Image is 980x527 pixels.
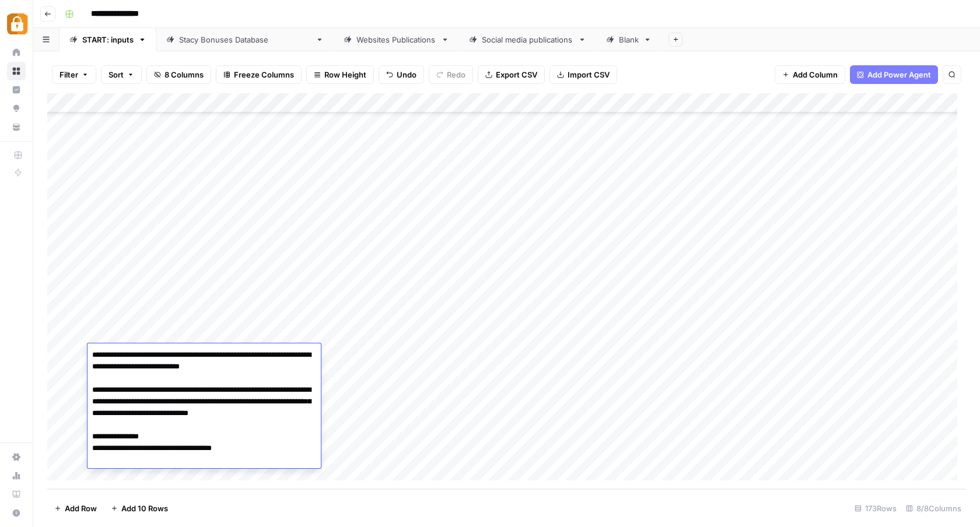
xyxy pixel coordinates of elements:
[104,499,175,518] button: Add 10 Rows
[568,69,610,80] span: Import CSV
[379,65,424,84] button: Undo
[60,69,78,80] span: Filter
[7,466,26,485] a: Usage
[7,13,28,34] img: Adzz Logo
[7,99,26,118] a: Opportunities
[121,503,168,514] span: Add 10 Rows
[146,65,211,84] button: 8 Columns
[459,28,596,51] a: Social media publications
[82,34,134,45] div: START: inputs
[496,69,537,80] span: Export CSV
[549,65,617,84] button: Import CSV
[7,62,26,80] a: Browse
[101,65,142,84] button: Sort
[164,69,204,80] span: 8 Columns
[216,65,302,84] button: Freeze Columns
[179,34,311,45] div: [PERSON_NAME] Bonuses Database
[87,347,321,515] textarea: To enrich screen reader interactions, please activate Accessibility in Grammarly extension settings
[7,118,26,136] a: Your Data
[901,499,966,518] div: 8/8 Columns
[619,34,639,45] div: Blank
[429,65,473,84] button: Redo
[324,69,366,80] span: Row Height
[850,65,938,84] button: Add Power Agent
[482,34,573,45] div: Social media publications
[7,504,26,522] button: Help + Support
[334,28,459,51] a: Websites Publications
[108,69,124,80] span: Sort
[397,69,416,80] span: Undo
[447,69,466,80] span: Redo
[7,43,26,62] a: Home
[7,80,26,99] a: Insights
[52,65,96,84] button: Filter
[867,69,931,80] span: Add Power Agent
[306,65,374,84] button: Row Height
[234,69,294,80] span: Freeze Columns
[7,448,26,466] a: Settings
[478,65,545,84] button: Export CSV
[793,69,838,80] span: Add Column
[47,499,104,518] button: Add Row
[65,503,97,514] span: Add Row
[7,485,26,504] a: Learning Hub
[596,28,661,51] a: Blank
[60,28,156,51] a: START: inputs
[850,499,901,518] div: 173 Rows
[775,65,845,84] button: Add Column
[156,28,334,51] a: [PERSON_NAME] Bonuses Database
[7,9,26,38] button: Workspace: Adzz
[356,34,436,45] div: Websites Publications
